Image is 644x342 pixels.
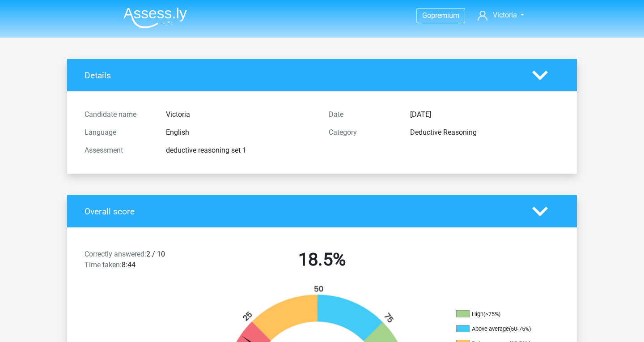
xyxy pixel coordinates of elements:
[159,109,322,120] div: Victoria
[322,127,403,138] div: Category
[322,109,403,120] div: Date
[456,325,546,333] li: Above average
[123,7,187,28] img: Assessly
[78,127,159,138] div: Language
[483,311,500,317] div: (>75%)
[85,250,146,258] span: Correctly answered:
[85,70,519,81] h4: Details
[159,145,322,156] div: deductive reasoning set 1
[78,145,159,156] div: Assessment
[78,249,200,274] div: 2 / 10 8:44
[474,10,528,21] a: Victoria
[159,127,322,138] div: English
[417,9,465,21] a: Gopremium
[403,109,566,120] div: [DATE]
[207,249,437,270] h2: 18.5%
[431,11,459,20] span: premium
[493,11,517,19] span: Victoria
[78,109,159,120] div: Candidate name
[403,127,566,138] div: Deductive Reasoning
[509,325,531,332] div: (50-75%)
[456,310,546,318] li: High
[85,261,122,269] span: Time taken:
[85,206,519,217] h4: Overall score
[422,11,431,20] span: Go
